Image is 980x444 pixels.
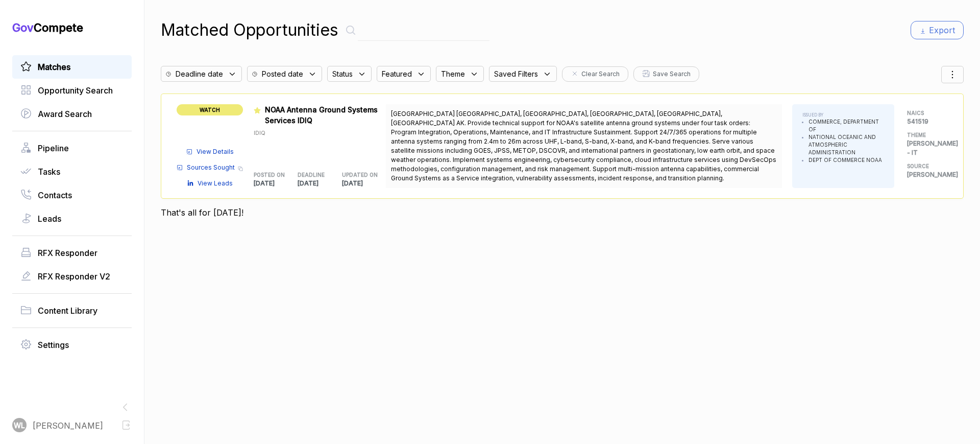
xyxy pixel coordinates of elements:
span: Saved Filters [494,68,538,79]
span: [GEOGRAPHIC_DATA] [GEOGRAPHIC_DATA], [GEOGRAPHIC_DATA], [GEOGRAPHIC_DATA], [GEOGRAPHIC_DATA], [GE... [391,110,776,182]
span: Save Search [653,69,691,79]
a: Settings [20,339,124,351]
span: Deadline date [176,68,223,79]
h5: DEADLINE [298,171,326,179]
a: Award Search [20,108,124,120]
a: Matches [20,61,124,73]
span: Content Library [38,305,97,317]
h5: THEME [907,131,948,139]
p: [PERSON_NAME] - IT [907,139,948,157]
a: Tasks [20,166,124,178]
span: RFX Responder [38,247,97,259]
span: WATCH [177,104,243,115]
p: [PERSON_NAME] [907,170,948,179]
button: Export [911,21,964,39]
span: Settings [38,339,69,351]
p: [DATE] [342,179,386,188]
span: Award Search [38,108,92,120]
p: That's all for [DATE]! [161,206,964,219]
span: Clear Search [581,69,620,79]
span: View Leads [198,179,233,188]
p: [DATE] [298,179,342,188]
a: Content Library [20,305,124,317]
a: RFX Responder [20,247,124,259]
span: Featured [382,68,412,79]
span: [PERSON_NAME] [33,419,103,432]
li: DEPT OF COMMERCE NOAA [808,156,884,164]
li: COMMERCE, DEPARTMENT OF [808,118,884,133]
span: Leads [38,213,61,225]
span: Tasks [38,166,60,178]
a: Pipeline [20,142,124,154]
span: Opportunity Search [38,84,113,97]
span: Sources Sought [187,163,235,172]
span: RFX Responder V2 [38,270,110,283]
h5: POSTED ON [254,171,282,179]
a: Sources Sought [177,163,235,172]
button: Save Search [633,66,699,82]
span: NOAA Antenna Ground Systems Services IDIQ [265,105,378,125]
span: Posted date [262,68,303,79]
h5: NAICS [907,109,948,117]
h5: SOURCE [907,162,948,170]
span: WL [14,420,25,431]
li: NATIONAL OCEANIC AND ATMOSPHERIC ADMINISTRATION [808,133,884,156]
h5: ISSUED BY [802,112,884,118]
span: Contacts [38,189,72,201]
h5: UPDATED ON [342,171,370,179]
p: 541519 [907,117,948,126]
h1: Compete [12,20,132,35]
a: RFX Responder V2 [20,270,124,283]
span: IDIQ [254,130,265,136]
span: Gov [12,21,34,34]
a: Opportunity Search [20,84,124,97]
span: Status [332,68,353,79]
span: Pipeline [38,142,69,154]
p: [DATE] [254,179,298,188]
h1: Matched Opportunities [161,18,338,42]
span: Theme [441,68,465,79]
span: View Details [197,147,234,156]
a: Leads [20,213,124,225]
span: Matches [38,61,70,73]
a: Contacts [20,189,124,201]
button: Clear Search [562,66,628,82]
